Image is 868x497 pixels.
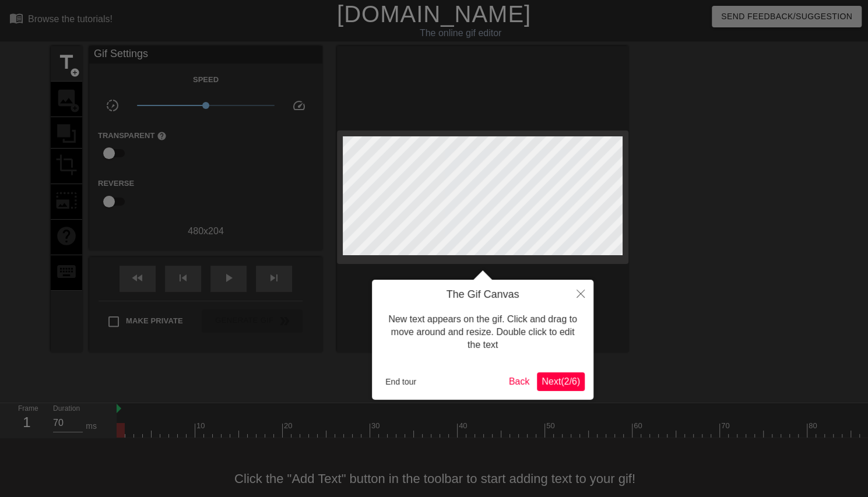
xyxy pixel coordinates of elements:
button: Close [568,280,593,306]
button: End tour [381,373,421,390]
button: Next [537,372,585,391]
span: Next ( 2 / 6 ) [542,376,580,386]
button: Back [504,372,535,391]
div: New text appears on the gif. Click and drag to move around and resize. Double click to edit the text [381,301,585,364]
h4: The Gif Canvas [381,288,585,301]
